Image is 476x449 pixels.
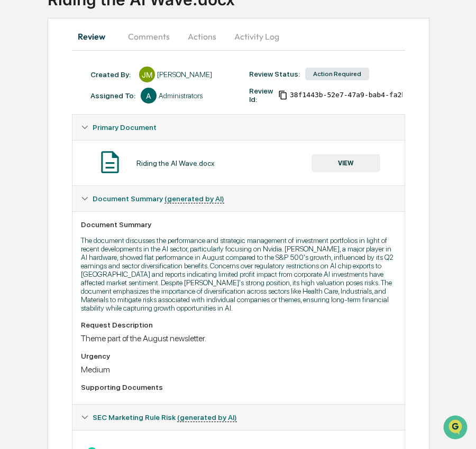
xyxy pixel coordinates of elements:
div: Urgency [81,352,396,360]
div: Review Status: [249,70,300,78]
span: Preclearance [21,133,68,144]
div: Supporting Documents [81,383,396,391]
div: Action Required [305,68,369,80]
div: Start new chat [36,81,173,91]
button: Start new chat [180,84,193,97]
span: Pylon [105,179,128,187]
a: 🖐️Preclearance [6,129,72,148]
div: secondary tabs example [72,24,405,49]
div: Review Id: [249,87,273,104]
button: Review [72,24,120,49]
button: Comments [120,24,178,49]
div: JM [139,67,155,82]
div: Document Summary (generated by AI) [72,211,405,404]
a: 🗄️Attestations [72,129,135,148]
div: A [141,88,157,104]
div: Document Summary (generated by AI) [72,186,405,211]
span: SEC Marketing Rule Risk [93,413,237,422]
div: 🖐️ [11,134,19,143]
div: We're available if you need us! [36,91,134,100]
button: Actions [178,24,226,49]
div: Request Description [81,321,396,329]
div: Administrators [159,91,203,100]
div: [PERSON_NAME] [157,70,212,79]
span: Data Lookup [21,153,67,164]
a: Powered byPylon [75,179,128,187]
p: How can we help? [11,22,193,39]
span: Attestations [87,133,131,144]
div: SEC Marketing Rule Risk (generated by AI) [72,405,405,430]
div: Created By: ‎ ‎ [90,70,134,79]
button: Activity Log [226,24,288,49]
span: Document Summary [93,194,224,203]
div: Assigned To: [90,91,135,100]
u: (generated by AI) [177,413,237,422]
a: 🔎Data Lookup [6,149,71,168]
span: Primary Document [93,123,157,132]
div: Theme part of the August newsletter. [81,333,396,343]
button: VIEW [312,154,380,172]
img: 1746055101610-c473b297-6a78-478c-a979-82029cc54cd1 [11,81,30,100]
span: 38f1443b-52e7-47a9-bab4-fa2bc37317dc [290,91,439,99]
div: Medium [81,364,396,375]
div: Primary Document [72,140,405,185]
u: (generated by AI) [164,194,224,203]
div: 🔎 [11,154,19,163]
div: Primary Document [72,115,405,140]
div: Document Summary [81,220,396,229]
div: 🗄️ [77,134,85,143]
p: The document discusses the performance and strategic management of investment portfolios in light... [81,236,396,312]
img: Document Icon [97,149,123,175]
div: Riding the AI Wave.docx [136,159,215,167]
iframe: Open customer support [442,414,471,443]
